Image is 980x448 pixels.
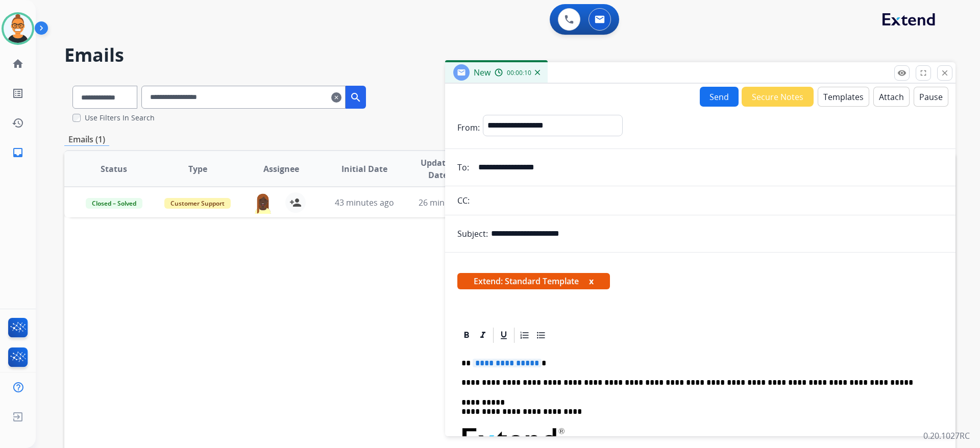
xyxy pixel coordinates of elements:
[474,67,491,78] span: New
[86,198,142,209] span: Closed – Solved
[897,68,906,78] mat-icon: remove_red_eye
[12,146,24,159] mat-icon: inbox
[335,197,394,208] span: 43 minutes ago
[64,45,955,65] h2: Emails
[12,58,24,70] mat-icon: home
[289,196,302,209] mat-icon: person_add
[940,68,949,78] mat-icon: close
[873,87,910,107] button: Attach
[457,121,480,134] p: From:
[459,328,474,343] div: Bold
[12,87,24,99] mat-icon: list_alt
[533,328,549,343] div: Bullet List
[457,273,610,289] span: Extend: Standard Template
[742,87,814,107] button: Secure Notes
[589,275,594,287] button: x
[12,117,24,129] mat-icon: history
[101,163,127,175] span: Status
[341,163,387,175] span: Initial Date
[457,161,469,173] p: To:
[164,198,231,209] span: Customer Support
[331,91,341,104] mat-icon: clear
[457,228,488,240] p: Subject:
[457,194,470,207] p: CC:
[517,328,532,343] div: Ordered List
[4,14,32,43] img: avatar
[419,197,478,208] span: 26 minutes ago
[85,113,155,123] label: Use Filters In Search
[253,192,273,214] img: agent-avatar
[700,87,739,107] button: Send
[350,91,362,104] mat-icon: search
[818,87,869,107] button: Templates
[923,430,970,442] p: 0.20.1027RC
[475,328,491,343] div: Italic
[914,87,948,107] button: Pause
[496,328,511,343] div: Underline
[415,157,461,181] span: Updated Date
[188,163,207,175] span: Type
[919,68,928,78] mat-icon: fullscreen
[507,69,531,77] span: 00:00:10
[263,163,299,175] span: Assignee
[64,133,109,146] p: Emails (1)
